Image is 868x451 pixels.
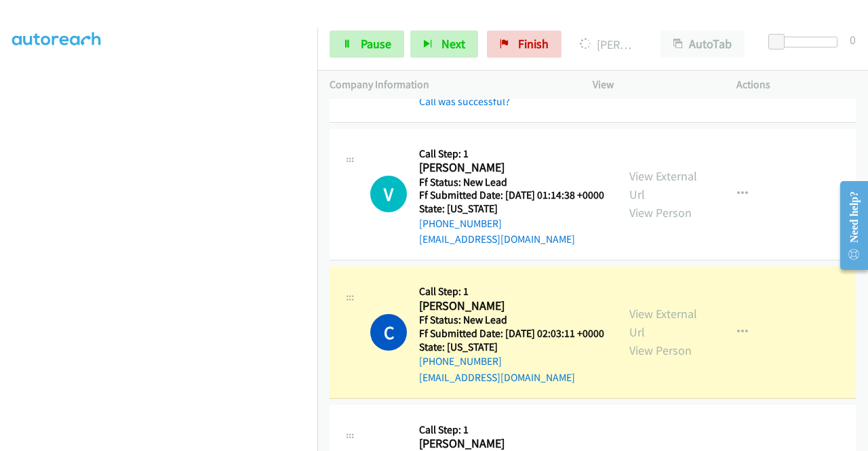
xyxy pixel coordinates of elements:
[419,176,604,189] h5: Ff Status: New Lead
[629,342,692,358] a: View Person
[419,189,604,202] h5: Ff Submitted Date: [DATE] 01:14:38 +0000
[775,37,837,47] div: Delay between calls (in seconds)
[629,168,697,202] a: View External Url
[419,340,604,354] h5: State: [US_STATE]
[410,31,478,58] button: Next
[419,217,502,230] a: [PHONE_NUMBER]
[419,147,604,161] h5: Call Step: 1
[660,31,745,58] button: AutoTab
[487,31,561,58] a: Finish
[419,355,502,368] a: [PHONE_NUMBER]
[330,31,404,58] a: Pause
[419,233,575,246] a: [EMAIL_ADDRESS][DOMAIN_NAME]
[829,172,868,279] iframe: Resource Center
[441,36,465,52] span: Next
[518,36,549,52] span: Finish
[593,77,712,93] p: View
[370,314,407,351] h1: C
[736,77,856,93] p: Actions
[419,371,575,384] a: [EMAIL_ADDRESS][DOMAIN_NAME]
[330,77,568,93] p: Company Information
[419,202,604,216] h5: State: [US_STATE]
[419,95,510,108] a: Call was successful?
[419,160,600,176] h2: [PERSON_NAME]
[419,285,604,298] h5: Call Step: 1
[419,313,604,327] h5: Ff Status: New Lead
[419,298,600,314] h2: [PERSON_NAME]
[370,176,407,212] h1: V
[580,35,636,54] p: [PERSON_NAME]
[361,36,391,52] span: Pause
[629,306,697,340] a: View External Url
[419,327,604,340] h5: Ff Submitted Date: [DATE] 02:03:11 +0000
[419,423,605,437] h5: Call Step: 1
[850,31,856,49] div: 0
[629,205,692,220] a: View Person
